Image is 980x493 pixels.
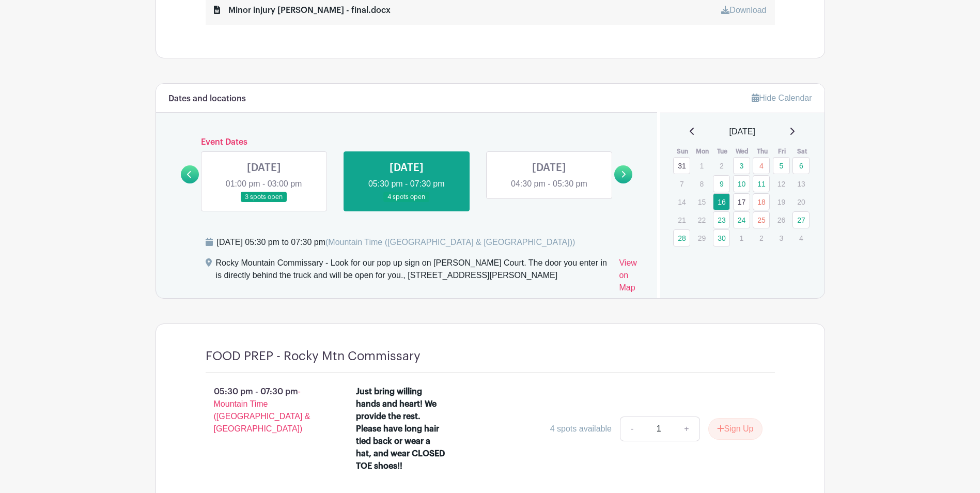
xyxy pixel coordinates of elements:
[753,230,770,246] p: 2
[693,194,710,210] p: 15
[752,146,772,157] th: Thu
[792,176,810,192] p: 13
[792,157,810,174] a: 6
[708,418,763,440] button: Sign Up
[729,126,755,138] span: [DATE]
[773,230,790,246] p: 3
[673,157,690,174] a: 31
[693,158,710,174] p: 1
[713,211,730,228] a: 23
[733,157,750,174] a: 3
[773,212,790,228] p: 26
[753,193,770,210] a: 18
[773,194,790,210] p: 19
[673,194,690,210] p: 14
[673,146,693,157] th: Sun
[693,176,710,192] p: 8
[693,212,710,228] p: 22
[733,193,750,210] a: 17
[773,176,790,192] p: 12
[792,194,810,210] p: 20
[733,146,753,157] th: Wed
[550,423,612,435] div: 4 spots available
[217,236,575,249] div: [DATE] 05:30 pm to 07:30 pm
[713,193,730,210] a: 16
[619,257,645,298] a: View on Map
[620,417,644,441] a: -
[206,349,421,364] h4: FOOD PREP - Rocky Mtn Commissary
[733,175,750,192] a: 10
[753,175,770,192] a: 11
[733,230,750,246] p: 1
[673,212,690,228] p: 21
[693,146,713,157] th: Mon
[674,417,699,441] a: +
[792,211,810,228] a: 27
[713,229,730,246] a: 30
[713,175,730,192] a: 9
[712,146,733,157] th: Tue
[753,211,770,228] a: 25
[773,157,790,174] a: 5
[753,157,770,174] a: 4
[356,386,445,472] div: Just bring willing hands and heart! We provide the rest. Please have long hair tied back or wear ...
[325,238,575,246] span: (Mountain Time ([GEOGRAPHIC_DATA] & [GEOGRAPHIC_DATA]))
[752,94,812,102] a: Hide Calendar
[792,146,812,157] th: Sat
[721,6,766,14] a: Download
[693,230,710,246] p: 29
[733,211,750,228] a: 24
[772,146,792,157] th: Fri
[792,230,810,246] p: 4
[214,387,310,433] span: - Mountain Time ([GEOGRAPHIC_DATA] & [GEOGRAPHIC_DATA])
[189,381,340,439] p: 05:30 pm - 07:30 pm
[216,257,611,298] div: Rocky Mountain Commissary - Look for our pop up sign on [PERSON_NAME] Court. The door you enter i...
[168,94,246,104] h6: Dates and locations
[673,229,690,246] a: 28
[713,158,730,174] p: 2
[673,176,690,192] p: 7
[199,137,615,147] h6: Event Dates
[214,4,391,17] div: Minor injury [PERSON_NAME] - final.docx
